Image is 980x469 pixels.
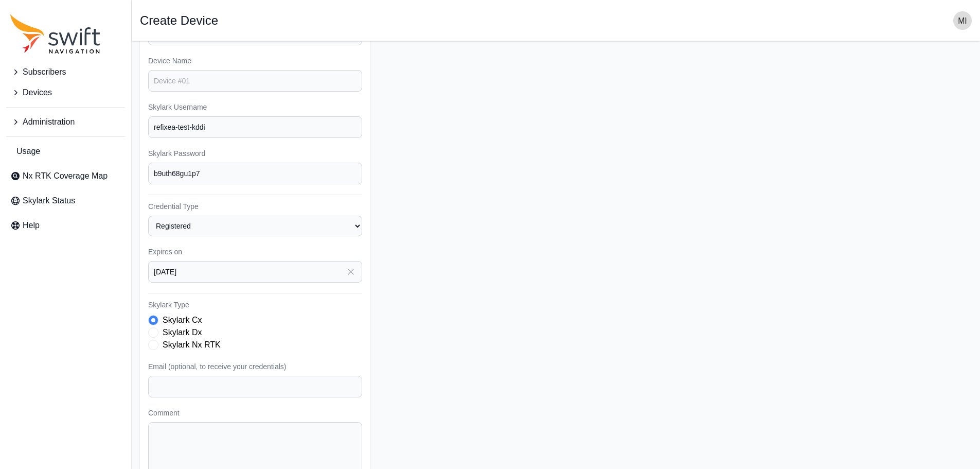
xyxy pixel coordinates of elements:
[148,261,362,283] input: YYYY-MM-DD
[140,14,218,27] h1: Create Device
[6,215,125,236] a: Help
[148,70,362,92] input: Device #01
[148,102,362,112] label: Skylark Username
[953,11,972,30] img: user photo
[148,116,362,138] input: example-user
[6,62,125,82] button: Subscribers
[148,408,362,418] label: Comment
[23,195,75,207] span: Skylark Status
[163,326,202,339] label: Skylark Dx
[148,300,362,310] label: Skylark Type
[148,148,362,159] label: Skylark Password
[6,82,125,103] button: Devices
[16,145,40,158] span: Usage
[23,170,108,182] span: Nx RTK Coverage Map
[23,116,75,128] span: Administration
[163,314,202,326] label: Skylark Cx
[148,163,362,184] input: password
[6,141,125,162] a: Usage
[6,190,125,211] a: Skylark Status
[163,339,221,351] label: Skylark Nx RTK
[23,219,40,232] span: Help
[23,86,52,99] span: Devices
[148,56,362,66] label: Device Name
[6,166,125,186] a: Nx RTK Coverage Map
[148,314,362,351] div: Skylark Type
[148,201,362,212] label: Credential Type
[148,361,362,372] label: Email (optional, to receive your credentials)
[6,112,125,132] button: Administration
[148,247,362,257] label: Expires on
[23,66,66,78] span: Subscribers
